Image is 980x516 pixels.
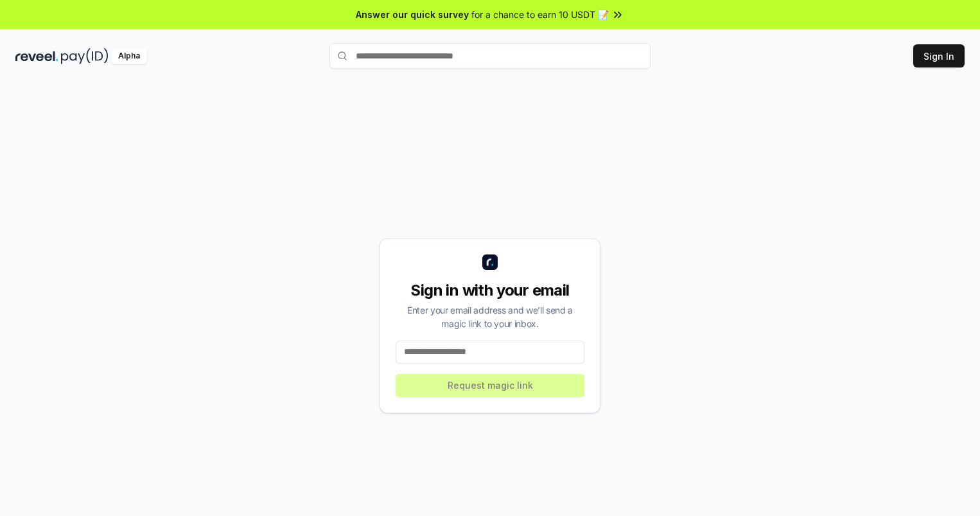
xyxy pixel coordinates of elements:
img: reveel_dark [15,48,58,64]
div: Enter your email address and we’ll send a magic link to your inbox. [396,303,584,330]
img: logo_small [482,254,498,270]
div: Alpha [111,48,147,64]
span: for a chance to earn 10 USDT 📝 [471,8,609,21]
div: Sign in with your email [396,280,584,301]
img: pay_id [61,48,109,64]
span: Answer our quick survey [356,8,469,21]
button: Sign In [913,44,965,67]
